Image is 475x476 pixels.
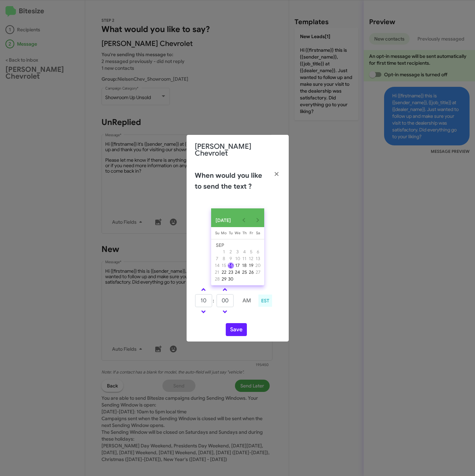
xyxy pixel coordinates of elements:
[214,269,221,276] button: September 21, 2025
[214,256,220,262] div: 7
[217,294,234,307] input: MM
[248,262,255,269] button: September 19, 2025
[214,255,221,262] button: September 7, 2025
[241,269,248,276] button: September 25, 2025
[248,269,254,275] div: 26
[235,256,241,262] div: 10
[248,269,255,276] button: September 26, 2025
[228,256,234,262] div: 9
[235,263,241,269] div: 17
[221,276,227,283] button: September 29, 2025
[255,269,261,275] div: 27
[227,255,234,262] button: September 9, 2025
[214,262,221,269] button: September 14, 2025
[241,249,248,255] button: September 4, 2025
[237,213,251,227] button: Previous month
[227,276,234,283] button: September 30, 2025
[248,263,254,269] div: 19
[241,249,248,255] div: 4
[234,269,241,276] button: September 24, 2025
[234,255,241,262] button: September 10, 2025
[250,231,253,235] span: Fr
[227,269,234,276] button: September 23, 2025
[248,249,255,255] button: September 5, 2025
[241,263,248,269] div: 18
[255,269,262,276] button: September 27, 2025
[242,231,247,235] span: Th
[210,213,237,227] button: Choose month and year
[255,249,262,255] button: September 6, 2025
[216,214,231,226] span: [DATE]
[221,256,227,262] div: 8
[228,269,234,275] div: 23
[238,294,255,307] button: AM
[214,276,221,283] button: September 28, 2025
[221,269,227,276] button: September 22, 2025
[241,262,248,269] button: September 18, 2025
[248,256,254,262] div: 12
[221,269,227,275] div: 22
[235,249,241,255] div: 3
[187,135,289,165] div: [PERSON_NAME] Chevrolet
[258,295,272,307] div: EST
[221,262,227,269] button: September 15, 2025
[255,256,261,262] div: 13
[221,255,227,262] button: September 8, 2025
[241,269,248,275] div: 25
[214,263,220,269] div: 14
[226,323,247,336] button: Save
[221,249,227,255] button: September 1, 2025
[215,231,219,235] span: Su
[228,263,234,269] div: 16
[212,294,216,307] td: :
[195,294,212,307] input: HH
[241,255,248,262] button: September 11, 2025
[234,262,241,269] button: September 17, 2025
[255,262,262,269] button: September 20, 2025
[255,263,261,269] div: 20
[248,255,255,262] button: September 12, 2025
[255,255,262,262] button: September 13, 2025
[221,263,227,269] div: 15
[235,269,241,275] div: 24
[221,276,227,282] div: 29
[256,231,260,235] span: Sa
[251,213,265,227] button: Next month
[227,249,234,255] button: September 2, 2025
[235,231,240,235] span: We
[255,249,261,255] div: 6
[214,242,262,249] td: SEP
[241,256,248,262] div: 11
[248,249,254,255] div: 5
[227,262,234,269] button: September 16, 2025
[228,276,234,282] div: 30
[214,269,220,275] div: 21
[228,249,234,255] div: 2
[221,249,227,255] div: 1
[229,231,233,235] span: Tu
[214,276,220,282] div: 28
[221,231,227,235] span: Mo
[234,249,241,255] button: September 3, 2025
[195,170,268,192] h2: When would you like to send the text ?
